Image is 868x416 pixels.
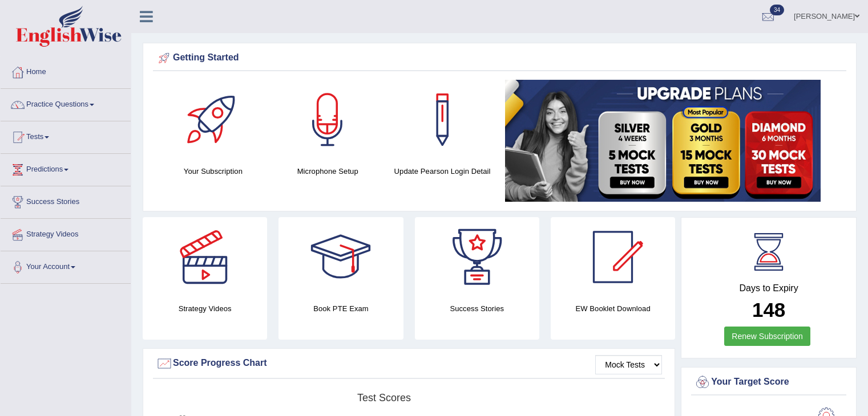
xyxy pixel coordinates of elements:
[391,165,494,177] h4: Update Pearson Login Detail
[694,374,843,391] div: Your Target Score
[276,165,380,177] h4: Microphone Setup
[505,80,821,202] img: small5.jpg
[694,283,843,293] h4: Days to Expiry
[1,56,131,85] a: Home
[752,299,785,321] b: 148
[162,165,265,177] h4: Your Subscription
[724,327,810,346] a: Renew Subscription
[278,303,403,315] h4: Book PTE Exam
[156,50,843,67] div: Getting Started
[1,121,131,150] a: Tests
[156,355,662,372] div: Score Progress Chart
[1,154,131,182] a: Predictions
[1,89,131,117] a: Practice Questions
[143,303,267,315] h4: Strategy Videos
[770,5,784,15] span: 34
[415,303,539,315] h4: Success Stories
[1,186,131,215] a: Success Stories
[1,251,131,280] a: Your Account
[551,303,675,315] h4: EW Booklet Download
[357,392,411,403] tspan: Test scores
[1,219,131,247] a: Strategy Videos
